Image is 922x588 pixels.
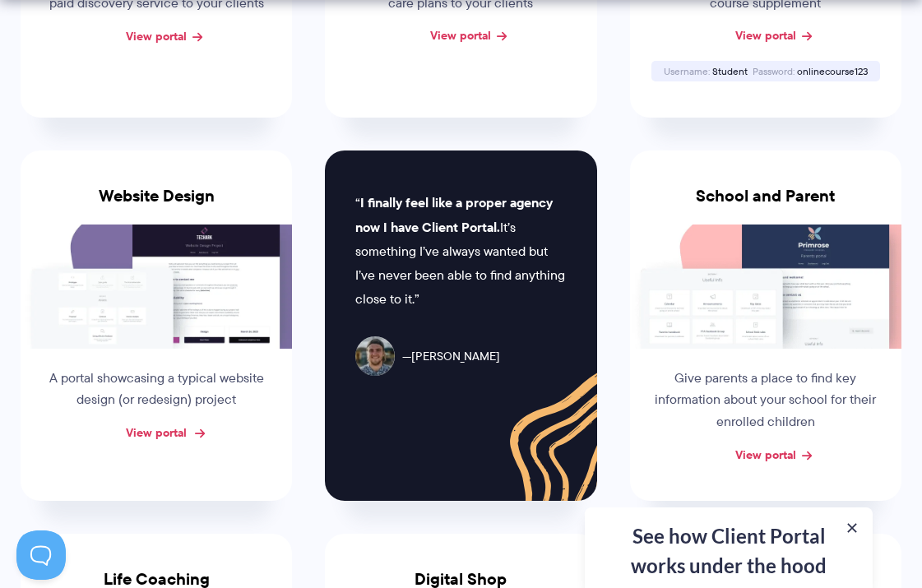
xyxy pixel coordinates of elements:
[37,368,276,411] p: A portal showcasing a typical website design (or redesign) project
[126,424,187,442] a: View portal
[402,345,500,367] span: [PERSON_NAME]
[664,64,710,78] span: Username
[16,530,66,580] iframe: Toggle Customer Support
[430,26,491,44] a: View portal
[126,27,187,45] a: View portal
[797,64,868,78] span: onlinecourse123
[630,186,901,225] h3: School and Parent
[735,26,796,44] a: View portal
[355,191,568,312] p: It’s something I’ve always wanted but I’ve never been able to find anything close to it.
[355,192,553,237] strong: I finally feel like a proper agency now I have Client Portal.
[712,64,748,78] span: Student
[753,64,795,78] span: Password
[735,446,796,464] a: View portal
[646,368,885,433] p: Give parents a place to find key information about your school for their enrolled children
[21,186,292,225] h3: Website Design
